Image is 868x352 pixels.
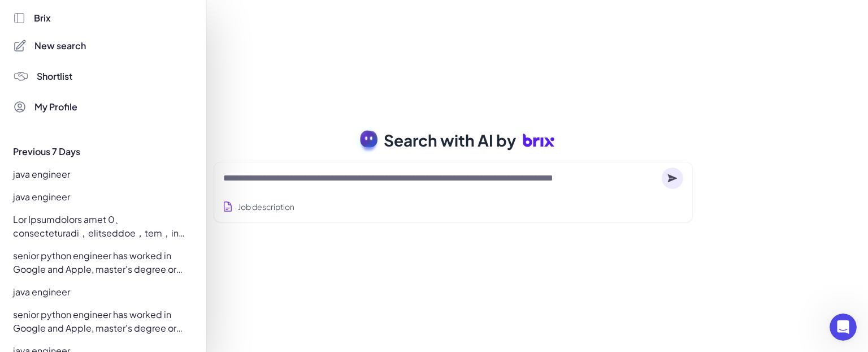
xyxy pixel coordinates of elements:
[6,211,194,242] div: Lor Ipsumdolors amet 0、consecteturadi，elitseddoe，tem，inc 6、utlabo，etdolo，magnaa，enimad。 4、mi、ve、q...
[6,283,194,301] div: java engineer
[13,68,29,84] img: 4blF7nbYMBMHBwcHBwcHBwcHBwcHBwcHB4es+Bd0DLy0SdzEZwAAAABJRU5ErkJggg==
[34,11,51,25] span: Brix
[34,100,77,114] span: My Profile
[34,39,86,53] span: New search
[6,188,194,206] div: java engineer
[13,145,194,158] div: Previous 7 Days
[6,165,194,183] div: java engineer
[6,306,194,337] div: senior python engineer has worked in Google and Apple, master's degree or above, has a relatively...
[37,70,72,83] span: Shortlist
[6,247,194,278] div: senior python engineer has worked in Google and Apple, master's degree or above, has a relatively...
[830,314,857,341] iframe: Intercom live chat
